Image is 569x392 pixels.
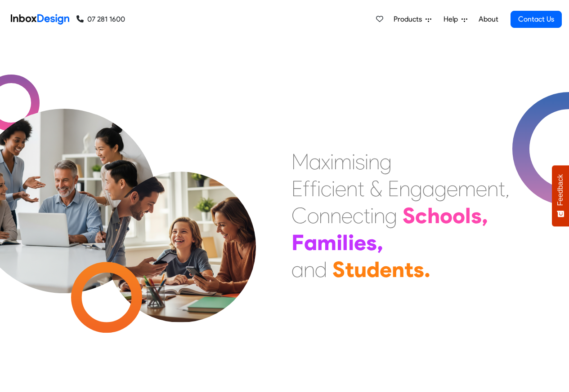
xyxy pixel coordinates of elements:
div: f [310,175,317,202]
div: d [315,256,327,283]
div: E [291,175,303,202]
div: i [332,175,335,202]
div: n [374,202,385,229]
div: n [319,202,330,229]
div: m [334,148,352,175]
div: l [465,202,471,229]
div: E [388,175,399,202]
span: Feedback [556,174,565,206]
div: . [424,256,430,283]
div: n [330,202,341,229]
div: F [291,229,304,256]
div: i [317,175,321,202]
div: n [346,175,358,202]
div: d [367,256,380,283]
div: s [355,148,365,175]
a: About [476,10,501,28]
span: Products [394,14,426,25]
a: Help [440,10,471,28]
div: n [487,175,498,202]
div: o [440,202,453,229]
div: e [335,175,346,202]
div: o [307,202,319,229]
div: a [422,175,435,202]
div: c [321,175,332,202]
div: e [476,175,487,202]
div: t [345,256,354,283]
button: Feedback - Show survey [552,165,569,226]
div: i [370,202,374,229]
div: Maximising Efficient & Engagement, Connecting Schools, Families, and Students. [291,148,510,283]
div: g [410,175,422,202]
div: l [342,229,348,256]
div: e [354,229,366,256]
div: s [471,202,482,229]
div: i [348,229,354,256]
div: , [505,175,510,202]
div: i [336,229,342,256]
a: Products [390,10,435,28]
div: i [352,148,355,175]
div: h [427,202,440,229]
div: t [363,202,370,229]
div: n [368,148,380,175]
div: i [330,148,334,175]
div: e [380,256,392,283]
div: m [458,175,476,202]
div: C [291,202,307,229]
div: o [453,202,465,229]
div: a [304,229,317,256]
div: S [332,256,345,283]
div: t [358,175,364,202]
div: e [341,202,353,229]
div: , [482,202,488,229]
div: t [498,175,505,202]
div: s [366,229,377,256]
div: g [385,202,397,229]
div: n [392,256,404,283]
div: & [370,175,382,202]
div: x [321,148,330,175]
div: i [365,148,368,175]
div: g [435,175,447,202]
div: t [404,256,413,283]
div: u [354,256,367,283]
div: m [317,229,336,256]
div: c [415,202,427,229]
div: M [291,148,309,175]
div: s [413,256,424,283]
div: a [309,148,321,175]
span: Help [444,14,461,25]
div: g [380,148,392,175]
div: , [377,229,383,256]
div: n [304,256,315,283]
div: n [399,175,410,202]
a: 07 281 1600 [76,14,125,25]
div: c [353,202,363,229]
div: e [447,175,458,202]
div: a [291,256,304,283]
div: S [403,202,415,229]
img: parents_with_child.png [86,134,275,322]
div: f [303,175,310,202]
a: Contact Us [511,11,562,28]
